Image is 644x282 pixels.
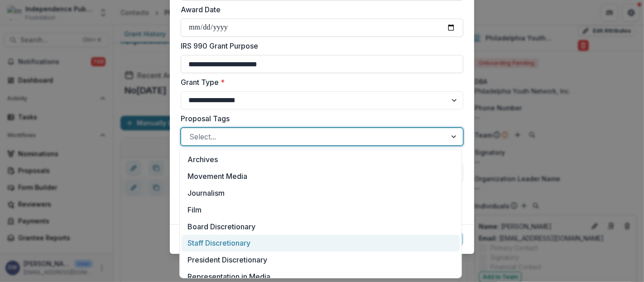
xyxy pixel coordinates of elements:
[182,235,460,252] div: Staff Discretionary
[182,185,460,202] div: Journalism
[181,77,458,88] label: Grant Type
[182,201,460,218] div: Film
[181,4,458,15] label: Award Date
[181,113,458,124] label: Proposal Tags
[182,252,460,268] div: President Discretionary
[182,218,460,235] div: Board Discretionary
[182,168,460,185] div: Movement Media
[181,40,458,51] label: IRS 990 Grant Purpose
[182,151,460,168] div: Archives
